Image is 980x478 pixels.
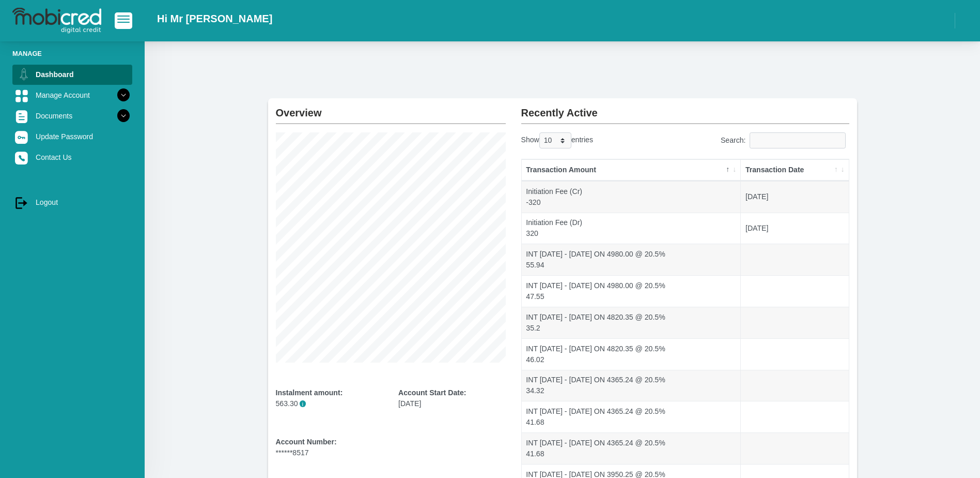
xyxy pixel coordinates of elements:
[522,307,741,338] td: INT [DATE] - [DATE] ON 4820.35 @ 20.5% 35.2
[521,98,849,119] h2: Recently Active
[539,132,571,148] select: Showentries
[12,8,101,34] img: logo-mobicred.svg
[12,106,132,126] a: Documents
[741,213,848,244] td: [DATE]
[741,159,848,181] th: Transaction Date: activate to sort column ascending
[276,398,383,409] p: 563.30
[522,338,741,370] td: INT [DATE] - [DATE] ON 4820.35 @ 20.5% 46.02
[12,147,132,167] a: Contact Us
[12,49,132,58] li: Manage
[12,127,132,146] a: Update Password
[522,159,741,181] th: Transaction Amount: activate to sort column descending
[276,389,343,397] b: Instalment amount:
[741,181,848,213] td: [DATE]
[398,389,466,397] b: Account Start Date:
[12,192,132,212] a: Logout
[522,181,741,213] td: Initiation Fee (Cr) -320
[522,370,741,401] td: INT [DATE] - [DATE] ON 4365.24 @ 20.5% 34.32
[522,275,741,307] td: INT [DATE] - [DATE] ON 4980.00 @ 20.5% 47.55
[522,213,741,244] td: Initiation Fee (Dr) 320
[12,65,132,84] a: Dashboard
[522,432,741,464] td: INT [DATE] - [DATE] ON 4365.24 @ 20.5% 41.68
[522,401,741,432] td: INT [DATE] - [DATE] ON 4365.24 @ 20.5% 41.68
[750,132,846,148] input: Search:
[721,132,849,148] label: Search:
[276,438,337,446] b: Account Number:
[398,387,506,409] div: [DATE]
[521,132,593,148] label: Show entries
[12,85,132,105] a: Manage Account
[157,12,272,25] h2: Hi Mr [PERSON_NAME]
[276,98,506,119] h2: Overview
[522,244,741,275] td: INT [DATE] - [DATE] ON 4980.00 @ 20.5% 55.94
[300,400,306,407] span: i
